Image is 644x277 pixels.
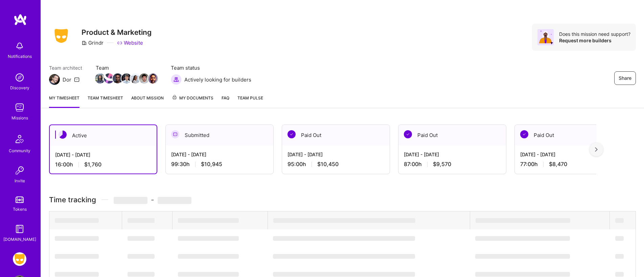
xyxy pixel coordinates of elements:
[114,195,191,204] span: -
[237,94,263,108] a: Team Pulse
[13,101,26,114] img: teamwork
[178,218,239,223] span: ‌
[287,151,384,158] div: [DATE] - [DATE]
[55,151,151,158] div: [DATE] - [DATE]
[615,236,624,241] span: ‌
[172,94,213,108] a: My Documents
[171,151,268,158] div: [DATE] - [DATE]
[178,272,239,277] span: ‌
[201,161,222,168] span: $10,945
[140,73,148,84] a: Team Member Avatar
[404,130,412,138] img: Paid Out
[549,161,567,168] span: $8,470
[171,64,251,71] span: Team status
[9,147,30,154] div: Community
[148,73,158,84] img: Team Member Avatar
[11,114,28,121] div: Missions
[13,39,26,53] img: bell
[49,64,82,71] span: Team architect
[172,94,213,102] span: My Documents
[171,161,268,168] div: 99:30 h
[55,272,99,277] span: ‌
[13,252,26,266] img: Grindr: Product & Marketing
[614,71,636,85] button: Share
[433,161,451,168] span: $9,570
[128,218,155,223] span: ‌
[171,130,179,138] img: Submitted
[615,218,624,223] span: ‌
[82,28,152,37] h3: Product & Marketing
[88,94,123,108] a: Team timesheet
[50,125,157,146] div: Active
[121,73,132,84] img: Team Member Avatar
[317,161,339,168] span: $10,450
[475,236,570,241] span: ‌
[166,125,273,145] div: Submitted
[515,125,622,145] div: Paid Out
[16,197,24,203] img: tokens
[158,197,191,204] span: ‌
[404,161,501,168] div: 87:00 h
[8,53,32,60] div: Notifications
[131,94,164,108] a: About Mission
[520,130,528,138] img: Paid Out
[184,76,251,83] span: Actively looking for builders
[273,218,415,223] span: ‌
[11,131,28,147] img: Community
[63,76,71,83] div: Dor
[595,147,598,152] img: right
[273,254,415,259] span: ‌
[49,94,79,108] a: My timesheet
[178,236,239,241] span: ‌
[55,254,99,259] span: ‌
[13,71,26,84] img: discovery
[559,37,630,44] div: Request more builders
[10,84,29,91] div: Discovery
[237,95,263,100] span: Team Pulse
[476,218,570,223] span: ‌
[273,272,415,277] span: ‌
[15,177,25,184] div: Invite
[3,236,36,243] div: [DOMAIN_NAME]
[96,73,105,84] a: Team Member Avatar
[128,272,155,277] span: ‌
[49,27,73,45] img: Company Logo
[404,151,501,158] div: [DATE] - [DATE]
[130,73,140,84] img: Team Member Avatar
[13,164,26,177] img: Invite
[82,39,103,46] div: Grindr
[287,161,384,168] div: 95:00 h
[59,131,67,139] img: Active
[398,125,506,145] div: Paid Out
[171,74,182,85] img: Actively looking for builders
[13,222,26,236] img: guide book
[55,236,99,241] span: ‌
[13,206,27,213] div: Tokens
[14,14,27,26] img: logo
[559,31,630,37] div: Does this mission need support?
[475,254,570,259] span: ‌
[273,236,415,241] span: ‌
[113,73,122,84] a: Team Member Avatar
[475,272,570,277] span: ‌
[114,197,147,204] span: ‌
[128,254,155,259] span: ‌
[82,40,87,46] i: icon CompanyGray
[139,73,149,84] img: Team Member Avatar
[520,151,617,158] div: [DATE] - [DATE]
[95,73,105,84] img: Team Member Avatar
[49,74,60,85] img: Team Architect
[84,161,101,168] span: $1,760
[117,39,143,46] a: Website
[520,161,617,168] div: 77:00 h
[287,130,296,138] img: Paid Out
[104,73,114,84] img: Team Member Avatar
[113,73,123,84] img: Team Member Avatar
[55,161,151,168] div: 16:00 h
[49,195,636,204] h3: Time tracking
[619,75,631,82] span: Share
[131,73,140,84] a: Team Member Avatar
[178,254,239,259] span: ‌
[615,272,624,277] span: ‌
[282,125,390,145] div: Paid Out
